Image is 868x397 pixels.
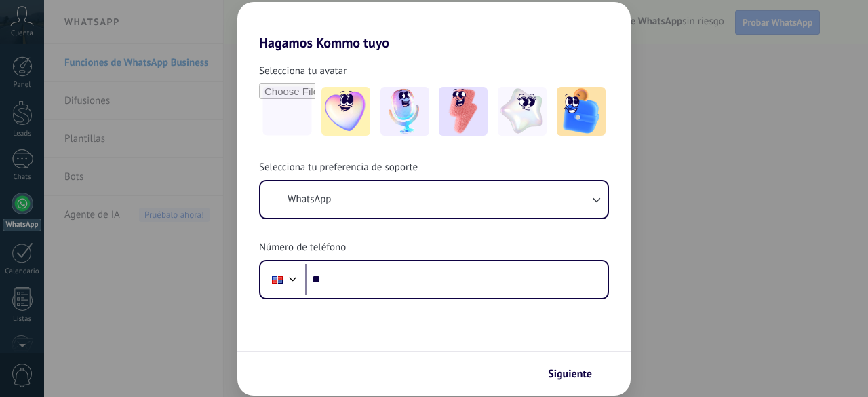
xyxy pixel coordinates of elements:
[439,87,488,136] img: -3.jpeg
[321,87,370,136] img: -1.jpeg
[380,87,429,136] img: -2.jpeg
[288,193,331,206] span: WhatsApp
[260,181,608,218] button: WhatsApp
[542,362,610,385] button: Siguiente
[498,87,547,136] img: -4.jpeg
[259,64,347,78] span: Selecciona tu avatar
[548,369,592,379] span: Siguiente
[557,87,606,136] img: -5.jpeg
[259,161,418,174] span: Selecciona tu preferencia de soporte
[237,2,631,51] h2: Hagamos Kommo tuyo
[259,241,346,254] span: Número de teléfono
[264,265,290,294] div: Dominican Republic: + 1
